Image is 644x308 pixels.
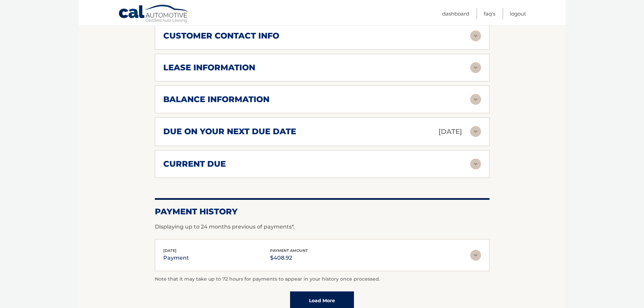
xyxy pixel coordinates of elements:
h2: Payment History [155,207,490,217]
a: FAQ's [484,8,495,19]
span: [DATE] [163,248,176,253]
h2: customer contact info [163,31,279,41]
img: accordion-rest.svg [470,62,481,73]
img: accordion-rest.svg [470,126,481,137]
a: Cal Automotive [118,4,189,24]
p: Note that it may take up to 72 hours for payments to appear in your history once processed. [155,275,490,283]
p: payment [163,253,189,263]
span: payment amount [270,248,308,253]
p: $408.92 [270,253,308,263]
img: accordion-rest.svg [470,94,481,105]
h2: lease information [163,63,255,73]
img: accordion-rest.svg [470,159,481,169]
h2: balance information [163,94,269,104]
h2: due on your next due date [163,126,296,137]
img: accordion-rest.svg [470,250,481,261]
p: Displaying up to 24 months previous of payments*. [155,223,490,231]
h2: current due [163,159,226,169]
p: [DATE] [438,126,462,138]
a: Logout [510,8,526,19]
img: accordion-rest.svg [470,30,481,41]
a: Dashboard [442,8,469,19]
